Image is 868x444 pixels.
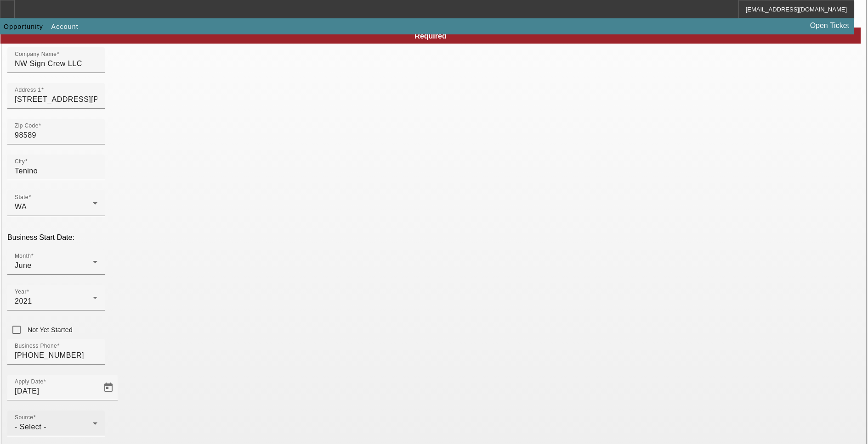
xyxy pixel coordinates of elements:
span: Opportunity [4,23,43,30]
mat-label: Source [15,415,33,421]
a: Open Ticket [806,18,853,33]
mat-label: Year [15,289,27,295]
p: Business Start Date: [7,233,861,242]
label: Not Yet Started [26,325,73,334]
span: - Select - [15,423,46,431]
mat-label: Address 1 [15,87,41,93]
span: WA [15,203,27,211]
span: 2021 [15,297,32,305]
span: Required [414,32,446,40]
button: Open calendar [99,378,118,397]
mat-label: Apply Date [15,379,43,385]
span: June [15,261,32,269]
mat-label: State [15,194,28,200]
mat-label: City [15,159,25,165]
mat-label: Business Phone [15,343,57,349]
mat-label: Company Name [15,51,57,57]
button: Account [49,18,81,35]
span: Account [51,23,79,30]
mat-label: Month [15,253,31,259]
mat-label: Zip Code [15,123,39,129]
